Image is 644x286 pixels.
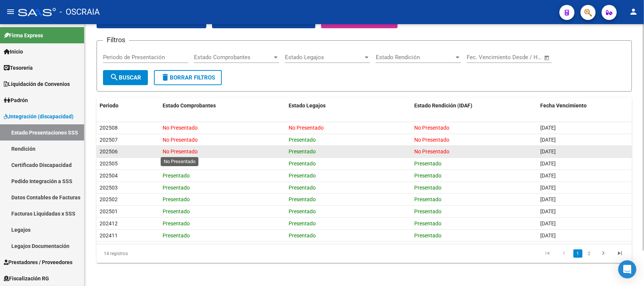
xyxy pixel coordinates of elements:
[4,274,49,283] span: Fiscalización RG
[504,54,541,61] input: Fecha fin
[154,70,222,85] button: Borrar Filtros
[286,98,412,114] datatable-header-cell: Estado Legajos
[163,102,216,109] span: Estado Comprobantes
[163,196,190,202] span: Presentado
[541,173,556,179] span: [DATE]
[415,125,450,131] span: No Presentado
[163,148,198,154] span: No Presentado
[543,54,552,62] button: Open calendar
[415,220,442,226] span: Presentado
[161,74,215,81] span: Borrar Filtros
[289,208,316,214] span: Presentado
[541,148,556,154] span: [DATE]
[412,98,538,114] datatable-header-cell: Estado Rendición (IDAF)
[194,54,272,61] span: Estado Comprobantes
[4,96,28,104] span: Padrón
[540,249,555,258] a: go to first page
[100,196,118,202] span: 202502
[618,260,636,278] div: Open Intercom Messenger
[100,148,118,154] span: 202506
[100,232,118,239] span: 202411
[163,232,190,239] span: Presentado
[163,208,190,214] span: Presentado
[289,196,316,202] span: Presentado
[6,7,15,16] mat-icon: menu
[97,98,160,114] datatable-header-cell: Periodo
[110,73,119,82] mat-icon: search
[613,249,627,258] a: go to last page
[415,196,442,202] span: Presentado
[541,161,556,167] span: [DATE]
[467,54,497,61] input: Fecha inicio
[100,220,118,226] span: 202412
[584,247,595,260] li: page 2
[415,148,450,154] span: No Presentado
[4,64,33,72] span: Tesorería
[415,137,450,143] span: No Presentado
[218,18,309,25] span: Exportar Cbtes Pendientes
[557,249,571,258] a: go to previous page
[163,125,198,131] span: No Presentado
[415,185,442,191] span: Presentado
[4,258,72,266] span: Prestadores / Proveedores
[541,137,556,143] span: [DATE]
[100,161,118,167] span: 202505
[289,185,316,191] span: Presentado
[160,98,286,114] datatable-header-cell: Estado Comprobantes
[100,208,118,214] span: 202501
[163,220,190,226] span: Presentado
[100,173,118,179] span: 202504
[4,31,43,40] span: Firma Express
[415,102,473,109] span: Estado Rendición (IDAF)
[4,80,70,88] span: Liquidación de Convenios
[596,249,610,258] a: go to next page
[541,232,556,239] span: [DATE]
[415,173,442,179] span: Presentado
[103,18,200,25] span: Exportar Legajos Pendientes
[100,185,118,191] span: 202503
[161,73,170,82] mat-icon: delete
[541,196,556,202] span: [DATE]
[541,220,556,226] span: [DATE]
[538,98,632,114] datatable-header-cell: Fecha Vencimiento
[415,161,442,167] span: Presentado
[573,249,583,258] a: 1
[541,208,556,214] span: [DATE]
[289,148,316,154] span: Presentado
[289,220,316,226] span: Presentado
[289,232,316,239] span: Presentado
[289,161,316,167] span: Presentado
[100,137,118,143] span: 202507
[376,54,454,61] span: Estado Rendición
[289,125,324,131] span: No Presentado
[572,247,584,260] li: page 1
[289,102,326,109] span: Estado Legajos
[541,125,556,131] span: [DATE]
[4,112,74,121] span: Integración (discapacidad)
[163,173,190,179] span: Presentado
[103,35,129,45] h3: Filtros
[541,185,556,191] span: [DATE]
[163,185,190,191] span: Presentado
[100,102,118,109] span: Periodo
[629,7,638,16] mat-icon: person
[97,244,202,263] div: 14 registros
[110,74,141,81] span: Buscar
[585,249,594,258] a: 2
[100,125,118,131] span: 202508
[163,137,198,143] span: No Presentado
[163,161,190,167] span: Presentado
[289,137,316,143] span: Presentado
[541,102,587,109] span: Fecha Vencimiento
[415,232,442,239] span: Presentado
[285,54,363,61] span: Estado Legajos
[289,173,316,179] span: Presentado
[60,4,100,20] span: - OSCRAIA
[415,208,442,214] span: Presentado
[103,70,148,85] button: Buscar
[4,47,23,56] span: Inicio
